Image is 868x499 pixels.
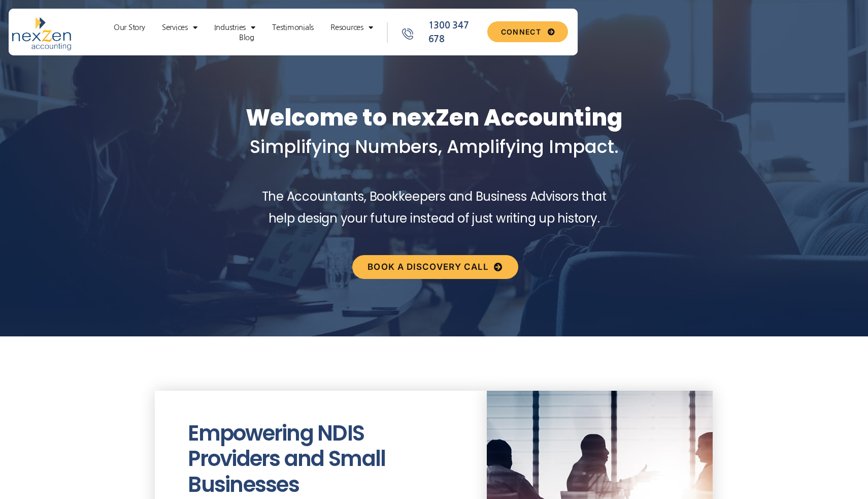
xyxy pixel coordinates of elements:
a: Book a discovery call [352,255,518,279]
a: CONNECT [487,21,568,42]
a: Services [157,22,203,33]
a: Our Story [109,22,150,33]
nav: Menu [108,22,382,43]
a: Industries [209,22,260,33]
a: 1300 347 678 [400,19,487,46]
span: Book a discovery call [368,263,489,271]
a: Testimonials [267,22,319,33]
span: CONNECT [501,28,541,36]
span: The Accountants, Bookkeepers and Business Advisors that help design your future instead of just w... [262,188,607,227]
span: Simplifying Numbers, Amplifying Impact. [250,134,619,159]
span: 1300 347 678 [426,19,487,46]
h2: Empowering NDIS Providers and Small Businesses [188,421,454,497]
a: Blog [234,33,259,43]
a: Resources [325,22,378,33]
